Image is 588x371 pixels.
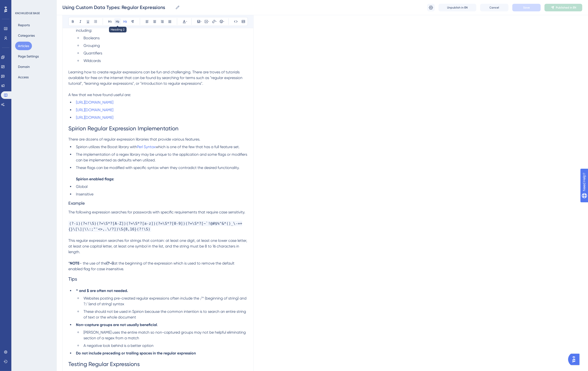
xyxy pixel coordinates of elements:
button: Domain [15,62,33,71]
span: Cancel [490,6,499,9]
input: Article Name [62,4,173,11]
span: at the beginning of the expression which is used to remove the default enabled flag for case inse... [68,261,235,271]
strong: Non-capture groups are not usually beneficial [76,322,157,327]
a: [URL][DOMAIN_NAME] [76,115,113,120]
a: [URL][DOMAIN_NAME] [76,100,113,105]
button: Page Settings [15,52,42,61]
strong: NOTE [70,261,79,265]
iframe: UserGuiding AI Assistant Launcher [568,352,582,367]
span: Tips [68,276,77,282]
span: This regular expression searches for strings that contain: at least one digit, at least one lower... [68,238,248,254]
span: which is one of the few that has a full feature set. [156,145,240,149]
span: The implementation of a regex library may be unique to the application and some flags or modifier... [76,152,248,162]
span: Wildcards [83,58,101,63]
span: Global [76,184,88,189]
button: Cancel [480,4,509,11]
strong: (?-i) [106,261,114,265]
span: Grouping [83,43,100,48]
span: . [157,322,158,327]
button: Published in EN [544,4,582,11]
span: The following expression searches for passwords with specific requirements that require case sens... [68,210,245,214]
strong: Spirion enabled flags: [76,177,114,181]
span: A few that we have found useful are: [68,93,131,97]
a: Perl Syntax [137,145,156,149]
button: Articles [15,42,32,50]
button: Save [512,4,541,11]
span: Example [68,201,85,206]
button: Access [15,73,31,81]
div: KNOWLEDGE BASE [15,11,40,15]
span: Testing Regular Expressions [68,361,140,367]
strong: Do not include preceding or trailing spaces in the regular expression [76,351,196,355]
span: Need Help? [11,1,30,7]
button: Reports [15,21,33,29]
span: These flags can be modified with specific syntax when they contradict the desired functionality. [76,165,240,170]
span: (?-i)(?<!\S)(?=\S*?[A-Z])(?=\S*?[a-z])(?=\S*?[0-9])(?=\S*?[~`!@#$%^&*()_\-=+{}\[\]|\\:;"'<>,.\/?]... [68,221,242,232]
span: Quantifiers [83,51,102,55]
span: [PERSON_NAME] uses the entire match so non-captured groups may not be helpful eliminating section... [83,330,247,340]
span: Save [523,6,530,9]
a: [URL][DOMAIN_NAME] [76,108,113,112]
strong: ^ and $ are often not needed. [76,288,128,293]
span: Websites posting pre-created regular expressions often include the /^ (beginning of string) and ?... [83,296,247,306]
button: Categories [15,31,38,40]
span: Insensitive [76,192,93,196]
span: These should not be used in Spirion because the common intention is to search an entire string of... [83,309,247,319]
span: Published in EN [556,6,576,9]
button: Unpublish in EN [439,4,476,11]
span: Spirion utilizes the Boost library with [76,145,137,149]
span: Learning how to create regular expressions can be fun and challenging. There are troves of tutori... [68,70,243,86]
span: Unpublish in EN [447,6,468,9]
span: There are dozens of regular expression libraries that provide various features. [68,137,200,141]
span: Booleans [83,36,100,40]
span: Spirion Regular Expression Implementation [68,125,179,132]
span: A negative look behind is a better option [83,343,154,348]
span: – the use of the [79,261,106,265]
